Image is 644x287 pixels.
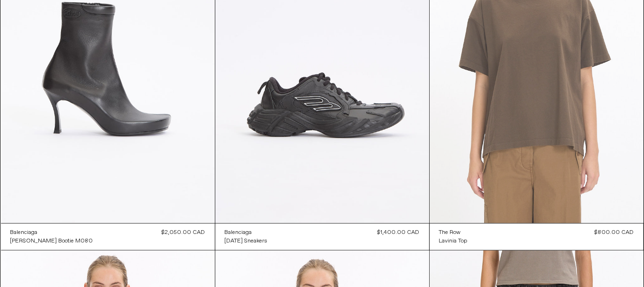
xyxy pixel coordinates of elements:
[439,237,468,245] a: Lavinia Top
[378,228,420,237] div: $1,400.00 CAD
[162,228,205,237] div: $2,050.00 CAD
[10,237,93,245] div: [PERSON_NAME] Bootie M080
[225,237,268,245] a: [DATE] Sneakers
[439,229,461,237] div: The Row
[225,228,268,237] a: Balenciaga
[439,228,468,237] a: The Row
[225,229,252,237] div: Balenciaga
[10,229,38,237] div: Balenciaga
[10,228,93,237] a: Balenciaga
[595,228,634,237] div: $800.00 CAD
[10,237,93,245] a: [PERSON_NAME] Bootie M080
[225,237,268,245] div: [DATE] Sneakers
[439,237,468,245] div: Lavinia Top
